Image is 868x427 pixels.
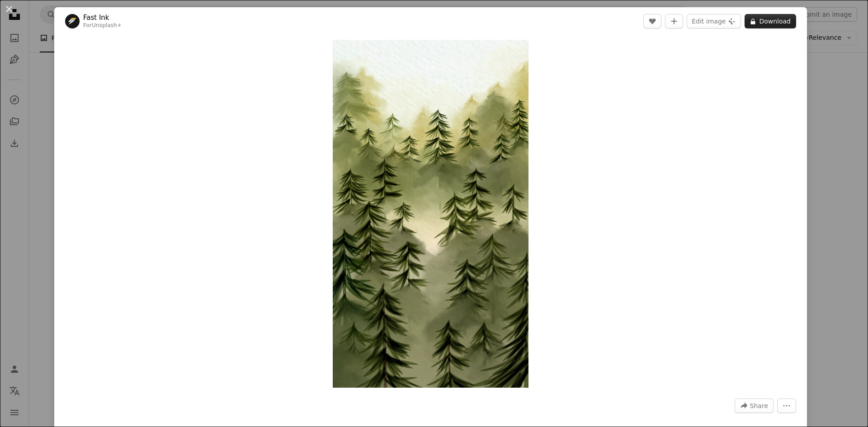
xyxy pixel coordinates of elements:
[83,13,122,22] a: Fast Ink
[745,14,796,28] button: Download
[333,40,528,388] img: A painting of pine trees in a foggy forest
[643,14,661,28] button: Like
[777,399,796,413] button: More Actions
[665,14,683,28] button: Add to Collection
[92,22,122,28] a: Unsplash+
[333,40,528,388] button: Zoom in on this image
[83,22,122,29] div: For
[750,399,768,413] span: Share
[65,14,80,28] img: Go to Fast Ink's profile
[735,399,774,413] button: Share this image
[687,14,741,28] button: Edit image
